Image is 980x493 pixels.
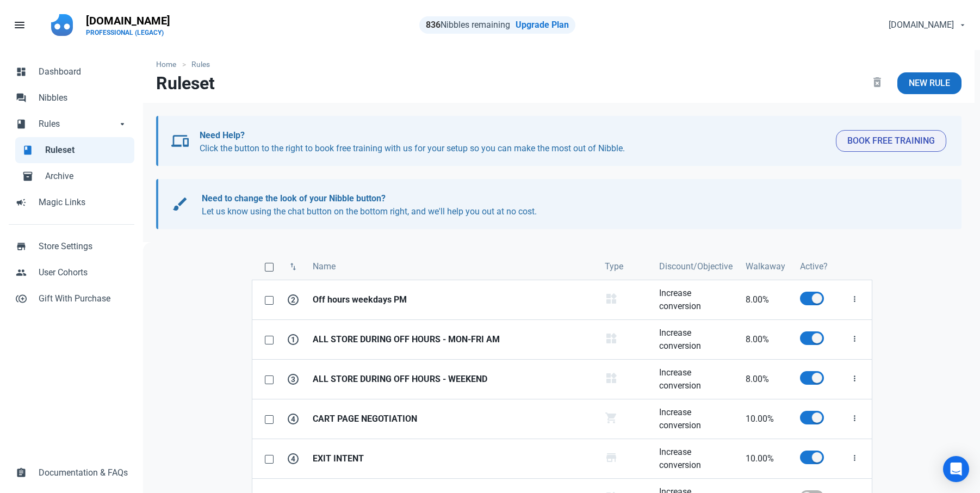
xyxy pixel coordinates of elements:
[200,130,245,140] b: Need Help?
[9,59,134,85] a: dashboardDashboard
[605,411,618,424] span: shopping_cart
[288,334,299,345] span: 1
[9,260,134,286] a: peopleUser Cohorts
[117,118,128,128] span: arrow_drop_down
[16,240,27,251] span: store
[22,144,33,155] span: book
[313,412,592,426] strong: CART PAGE NEGOTIATION
[739,320,793,359] a: 8.00%
[889,19,954,32] span: [DOMAIN_NAME]
[313,333,592,346] strong: ALL STORE DURING OFF HOURS - MON-FRI AM
[426,20,441,30] strong: 836
[313,293,592,306] strong: Off hours weekdays PM
[39,266,128,279] span: User Cohorts
[861,72,893,94] button: delete_forever
[306,439,598,478] a: EXIT INTENT
[39,65,128,78] span: Dashboard
[200,129,827,155] p: Click the button to the right to book free training with us for your setup so you can make the mo...
[15,163,134,189] a: inventory_2Archive
[9,111,134,137] a: bookRulesarrow_drop_down
[39,118,117,131] span: Rules
[306,280,598,319] a: Off hours weekdays PM
[13,19,26,32] span: menu
[86,13,170,28] p: [DOMAIN_NAME]
[605,332,618,345] span: widgets
[605,451,618,464] span: store
[202,193,386,204] b: Need to change the look of your Nibble button?
[739,439,793,478] a: 10.00%
[313,452,592,465] strong: EXIT INTENT
[516,20,569,30] a: Upgrade Plan
[653,320,739,359] a: Increase conversion
[86,28,170,37] p: PROFESSIONAL (LEGACY)
[16,196,27,207] span: campaign
[739,399,793,439] a: 10.00%
[653,360,739,399] a: Increase conversion
[16,292,27,303] span: control_point_duplicate
[313,260,336,273] span: Name
[45,170,128,183] span: Archive
[288,453,299,464] span: 4
[871,76,884,89] span: delete_forever
[16,466,27,477] span: assignment
[39,466,128,479] span: Documentation & FAQs
[288,374,299,385] span: 3
[9,85,134,111] a: forumNibbles
[45,144,128,157] span: Ruleset
[847,134,935,147] span: Book Free Training
[313,373,592,386] strong: ALL STORE DURING OFF HOURS - WEEKEND
[9,286,134,312] a: control_point_duplicateGift With Purchase
[306,399,598,439] a: CART PAGE NEGOTIATION
[156,59,182,70] a: Home
[288,414,299,424] span: 4
[39,292,128,305] span: Gift With Purchase
[909,77,950,90] span: New Rule
[739,360,793,399] a: 8.00%
[16,266,27,277] span: people
[836,130,946,152] button: Book Free Training
[15,137,134,163] a: bookRuleset
[943,456,969,482] div: Open Intercom Messenger
[288,294,299,305] span: 2
[605,372,618,385] span: widgets
[79,9,177,41] a: [DOMAIN_NAME]PROFESSIONAL (LEGACY)
[879,14,973,36] button: [DOMAIN_NAME]
[9,233,134,260] a: storeStore Settings
[306,320,598,359] a: ALL STORE DURING OFF HOURS - MON-FRI AM
[143,50,975,72] nav: breadcrumbs
[605,260,623,273] span: Type
[653,439,739,478] a: Increase conversion
[9,460,134,486] a: assignmentDocumentation & FAQs
[739,280,793,319] a: 8.00%
[202,192,936,218] p: Let us know using the chat button on the bottom right, and we'll help you out at no cost.
[426,20,510,30] span: Nibbles remaining
[39,196,128,209] span: Magic Links
[306,360,598,399] a: ALL STORE DURING OFF HOURS - WEEKEND
[171,132,189,150] span: devices
[16,118,27,128] span: book
[22,170,33,181] span: inventory_2
[16,91,27,102] span: forum
[605,292,618,305] span: widgets
[288,262,298,272] span: swap_vert
[9,189,134,215] a: campaignMagic Links
[897,72,962,94] a: New Rule
[653,399,739,439] a: Increase conversion
[39,91,128,104] span: Nibbles
[171,195,189,213] span: brush
[653,280,739,319] a: Increase conversion
[16,65,27,76] span: dashboard
[156,73,215,93] h1: Ruleset
[746,260,785,273] span: Walkaway
[800,260,828,273] span: Active?
[659,260,733,273] span: Discount/Objective
[39,240,128,253] span: Store Settings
